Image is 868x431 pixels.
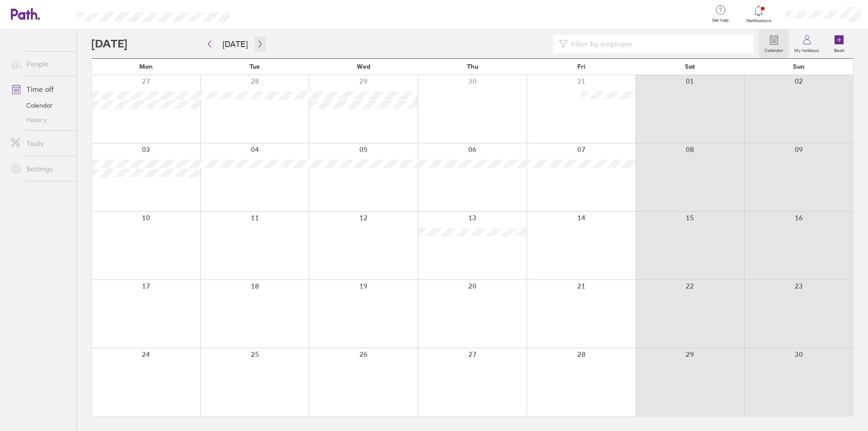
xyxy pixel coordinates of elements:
[139,63,153,70] span: Mon
[789,45,825,53] label: My holidays
[215,37,255,52] button: [DATE]
[568,35,748,52] input: Filter by employee
[4,80,76,98] a: Time off
[4,98,76,113] a: Calendar
[4,134,76,152] a: Tools
[759,29,789,58] a: Calendar
[467,63,478,70] span: Thu
[685,63,695,70] span: Sat
[829,45,850,53] label: Book
[789,29,825,58] a: My holidays
[357,63,370,70] span: Wed
[4,160,76,178] a: Settings
[4,113,76,127] a: History
[250,63,260,70] span: Tue
[4,55,76,73] a: People
[825,29,854,58] a: Book
[744,18,774,24] span: Notifications
[706,18,735,23] span: Get help
[744,5,774,24] a: Notifications
[577,63,585,70] span: Fri
[793,63,805,70] span: Sun
[759,45,789,53] label: Calendar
